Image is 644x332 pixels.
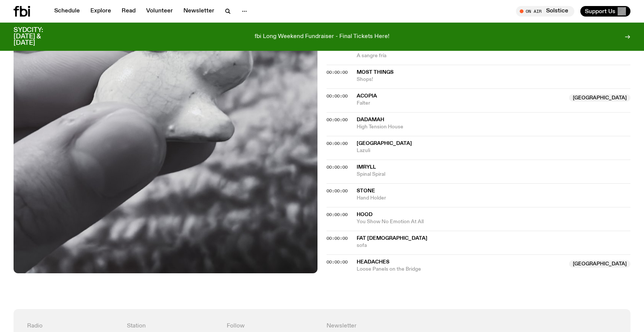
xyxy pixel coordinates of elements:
span: Acopia [357,93,377,99]
span: sofa [357,242,630,249]
span: 00:00:00 [327,93,348,99]
span: Falter [357,100,565,107]
span: Forma Norte [357,46,395,51]
span: 00:00:00 [327,140,348,146]
span: You Show No Emotion At All [357,218,630,225]
span: 00:00:00 [327,117,348,123]
button: 00:00:00 [327,142,348,146]
span: stone [357,188,375,193]
button: 00:00:00 [327,260,348,264]
span: Hand Holder [357,195,630,202]
span: A sangre fría [357,52,630,59]
span: Hood [357,212,372,217]
button: 00:00:00 [327,165,348,169]
span: 00:00:00 [327,164,348,170]
span: 00:00:00 [327,259,348,265]
span: [GEOGRAPHIC_DATA] [569,260,630,268]
span: [GEOGRAPHIC_DATA] [569,94,630,102]
span: [GEOGRAPHIC_DATA] [357,141,412,146]
span: Shops! [357,76,630,83]
span: fat [DEMOGRAPHIC_DATA] [357,236,427,241]
span: Spinal Spiral [357,171,630,178]
span: Imryll [357,164,376,170]
a: Newsletter [179,6,219,17]
span: 00:00:00 [327,235,348,241]
button: Support Us [580,6,630,17]
h4: Follow [227,323,317,330]
span: Dadamah [357,117,384,122]
span: Lazuli [357,147,630,154]
button: 00:00:00 [327,236,348,241]
button: On AirSolstice [516,6,574,17]
a: Volunteer [142,6,177,17]
h4: Station [127,323,218,330]
button: 00:00:00 [327,70,348,75]
button: 00:00:00 [327,213,348,217]
span: 00:00:00 [327,188,348,194]
button: 00:00:00 [327,189,348,193]
span: 00:00:00 [327,212,348,218]
span: Loose Panels on the Bridge [357,266,565,273]
span: 00:00:00 [327,69,348,75]
span: Headaches [357,259,389,265]
h4: Newsletter [327,323,517,330]
span: Support Us [585,8,615,15]
a: Explore [86,6,116,17]
span: Most Things [357,70,394,75]
button: 00:00:00 [327,118,348,122]
h3: SYDCITY: [DATE] & [DATE] [14,27,62,46]
a: Schedule [50,6,84,17]
a: Read [117,6,140,17]
p: fbi Long Weekend Fundraiser - Final Tickets Here! [255,34,389,40]
span: High Tension House [357,123,630,131]
h4: Radio [27,323,118,330]
button: 00:00:00 [327,94,348,98]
